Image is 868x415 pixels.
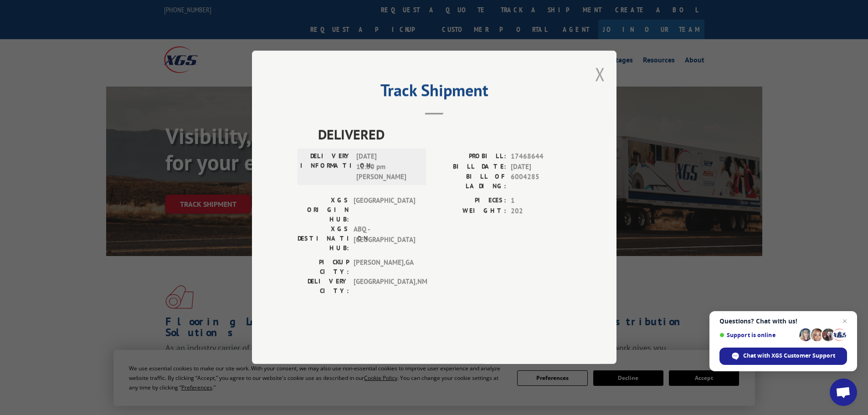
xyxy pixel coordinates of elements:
[434,206,506,216] label: WEIGHT:
[830,379,857,406] div: Open chat
[595,62,605,86] button: Close modal
[434,152,506,162] label: PROBILL:
[511,206,571,216] span: 202
[354,225,415,253] span: ABQ - [GEOGRAPHIC_DATA]
[354,196,415,225] span: [GEOGRAPHIC_DATA]
[356,152,418,183] span: [DATE] 12:30 pm [PERSON_NAME]
[300,152,352,183] label: DELIVERY INFORMATION:
[511,152,571,162] span: 17468644
[354,258,415,277] span: [PERSON_NAME] , GA
[511,172,571,191] span: 6004285
[298,258,349,277] label: PICKUP CITY:
[298,84,571,101] h2: Track Shipment
[354,277,415,296] span: [GEOGRAPHIC_DATA] , NM
[719,318,847,325] span: Questions? Chat with us!
[434,196,506,206] label: PIECES:
[743,352,835,360] span: Chat with XGS Customer Support
[719,332,796,338] span: Support is online
[719,348,847,365] div: Chat with XGS Customer Support
[511,162,571,172] span: [DATE]
[434,172,506,191] label: BILL OF LADING:
[298,225,349,253] label: XGS DESTINATION HUB:
[318,124,571,145] span: DELIVERED
[511,196,571,206] span: 1
[298,196,349,225] label: XGS ORIGIN HUB:
[434,162,506,172] label: BILL DATE:
[298,277,349,296] label: DELIVERY CITY:
[839,316,850,327] span: Close chat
